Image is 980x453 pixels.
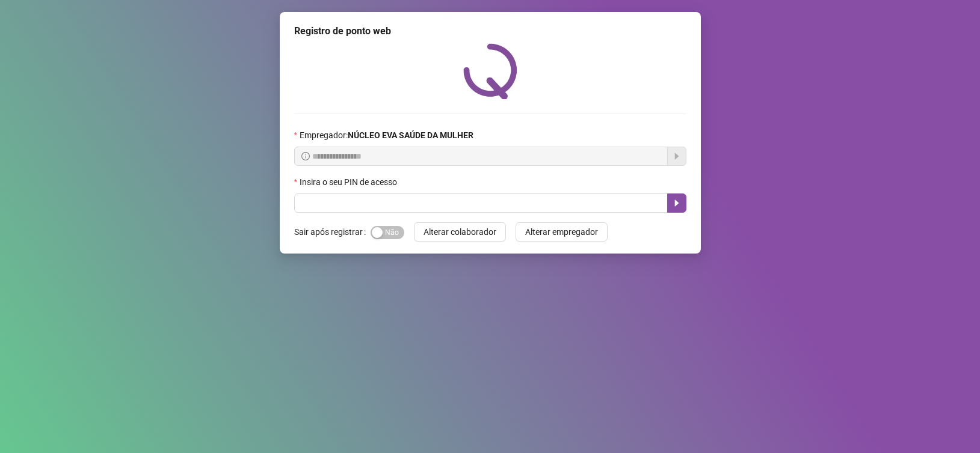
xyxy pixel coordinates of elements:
[414,222,506,242] button: Alterar colaborador
[672,198,682,208] span: caret-right
[301,152,310,160] span: info-circle
[525,225,598,239] span: Alterar empregador
[348,130,473,140] strong: NÚCLEO EVA SAÚDE DA MULHER
[294,24,686,38] div: Registro de ponto web
[300,129,473,142] span: Empregador :
[516,222,608,242] button: Alterar empregador
[294,222,371,242] label: Sair após registrar
[424,225,496,239] span: Alterar colaborador
[294,175,405,189] label: Insira o seu PIN de acesso
[463,43,517,99] img: QRPoint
